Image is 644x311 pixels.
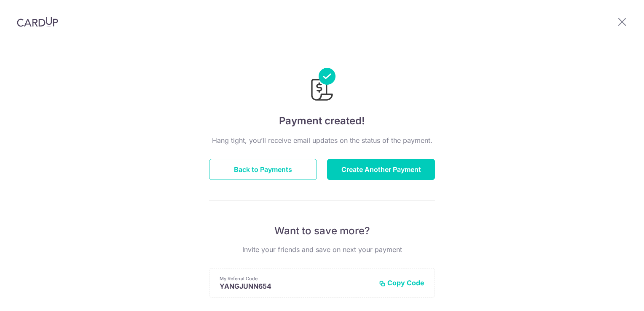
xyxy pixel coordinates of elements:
img: Payments [309,68,335,103]
p: Invite your friends and save on next your payment [209,244,435,255]
p: My Referral Code [220,275,372,282]
p: Want to save more? [209,224,435,238]
button: Back to Payments [209,159,317,180]
button: Create Another Payment [327,159,435,180]
button: Copy Code [379,279,424,287]
p: YANGJUNN654 [220,282,372,290]
h4: Payment created! [209,113,435,129]
p: Hang tight, you’ll receive email updates on the status of the payment. [209,135,435,145]
img: CardUp [17,17,58,27]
